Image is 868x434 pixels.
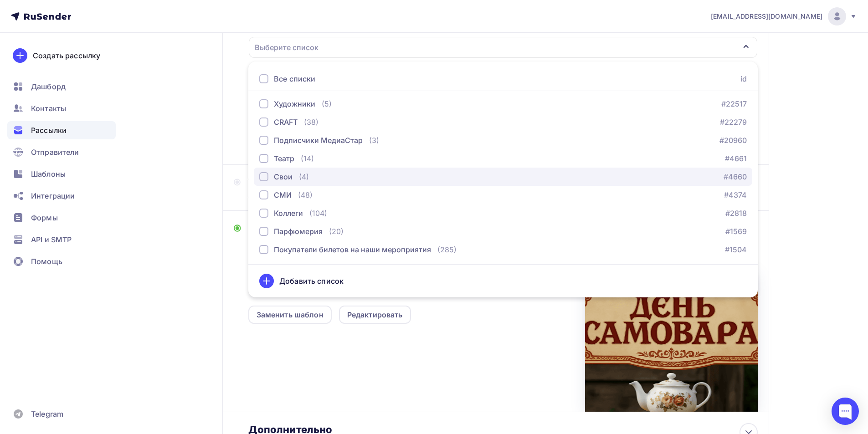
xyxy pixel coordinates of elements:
a: #22517 [721,98,747,109]
a: Шаблоны [7,165,116,183]
ul: Выберите список [248,61,758,297]
span: Шаблоны [31,168,66,179]
div: CRAFT [274,117,298,128]
span: API и SMTP [31,234,72,245]
div: Выберите список [251,39,322,56]
a: #20960 [719,135,747,146]
span: Рассылки [31,125,67,136]
div: СМИ [274,189,292,200]
div: Подписчики МедиаСтар [274,135,363,146]
div: (48) [298,189,313,200]
a: #4661 [725,153,747,164]
div: Покупатели билетов на наши мероприятия [274,244,431,255]
a: #1569 [725,226,747,237]
a: #1504 [725,244,747,255]
div: Театр [274,153,294,164]
div: (3) [369,135,379,146]
a: #22279 [720,117,747,128]
a: Формы [7,209,116,227]
div: Художники [274,98,315,109]
div: (38) [304,117,318,128]
div: (20) [329,226,344,237]
span: Дашборд [31,81,66,92]
div: (4) [299,171,309,182]
div: Добавьте название письма [248,190,410,199]
div: Свои [274,171,293,182]
span: Формы [31,212,58,223]
span: Контакты [31,103,66,114]
span: [EMAIL_ADDRESS][DOMAIN_NAME] [711,12,822,21]
span: Интеграции [31,190,75,201]
div: (5) [322,98,332,109]
div: Заменить шаблон [257,309,324,320]
a: Отправители [7,143,116,161]
a: #4660 [724,171,747,182]
div: Тема [248,176,428,189]
div: Добавить список [279,276,344,286]
a: Контакты [7,99,116,117]
button: Выберите список [248,36,758,58]
div: (285) [437,244,457,255]
div: Парфюмерия [274,226,323,237]
span: Помощь [31,256,62,267]
a: Дашборд [7,77,116,96]
div: Редактировать [347,309,403,320]
div: Создать рассылку [33,50,100,61]
span: Отправители [31,147,79,158]
a: [EMAIL_ADDRESS][DOMAIN_NAME] [711,7,857,26]
div: Коллеги [274,208,303,219]
div: (104) [309,208,327,219]
a: Рассылки [7,121,116,139]
div: (14) [301,153,314,164]
div: Все списки [274,73,315,84]
a: #4374 [724,189,747,200]
div: id [740,73,747,84]
a: #2818 [725,208,747,219]
span: Telegram [31,408,63,419]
